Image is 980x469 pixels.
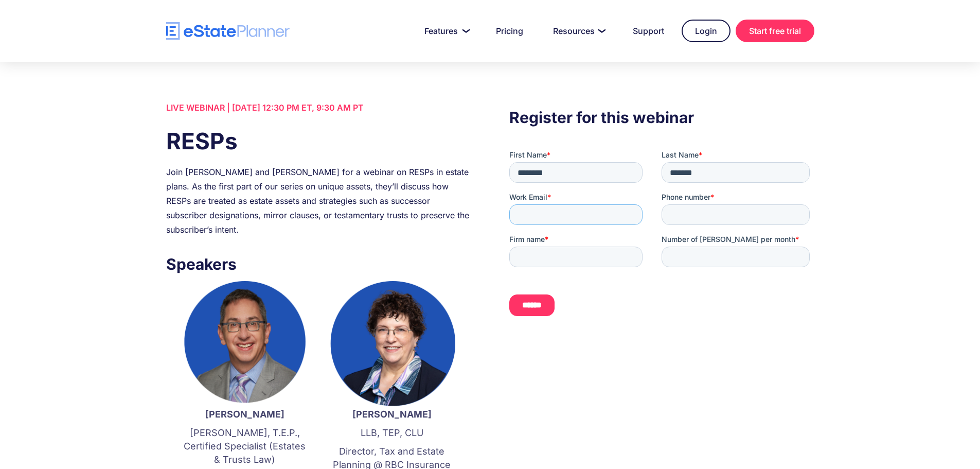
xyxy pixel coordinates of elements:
a: Pricing [484,21,536,41]
a: home [166,22,290,40]
div: LIVE WEBINAR | [DATE] 12:30 PM ET, 9:30 AM PT [166,100,471,115]
strong: [PERSON_NAME] [205,409,284,420]
p: LLB, TEP, CLU [329,426,455,440]
h1: RESPs [166,125,471,157]
a: Support [620,21,676,41]
p: [PERSON_NAME], T.E.P., Certified Specialist (Estates & Trusts Law) [182,426,308,466]
a: Start free trial [736,20,814,42]
a: Login [682,20,730,42]
a: Features [412,21,478,41]
a: Resources [541,21,615,41]
iframe: Form 0 [509,150,814,334]
div: Join [PERSON_NAME] and [PERSON_NAME] for a webinar on RESPs in estate plans. As the first part of... [166,165,471,237]
h3: Register for this webinar [509,106,814,129]
h3: Speakers [166,252,471,276]
strong: [PERSON_NAME] [352,409,432,420]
